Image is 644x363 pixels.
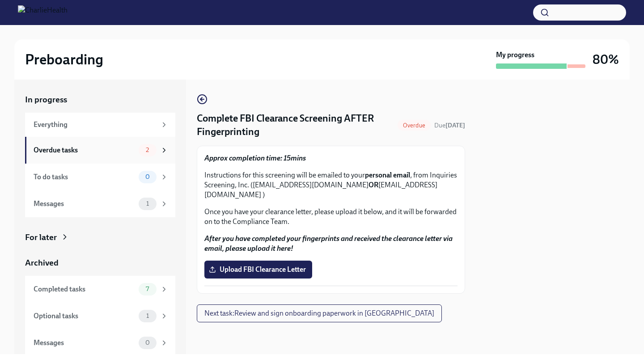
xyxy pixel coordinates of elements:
span: August 8th, 2025 09:00 [434,121,465,130]
div: For later [25,232,57,243]
div: Optional tasks [34,311,135,321]
strong: OR [369,181,378,189]
span: 1 [141,200,154,207]
h4: Complete FBI Clearance Screening AFTER Fingerprinting [197,112,394,139]
strong: My progress [496,50,534,60]
strong: After you have completed your fingerprints and received the clearance letter via email, please up... [204,234,453,253]
a: Completed tasks7 [25,276,175,303]
a: For later [25,232,175,243]
a: To do tasks0 [25,164,175,190]
div: Messages [34,199,135,209]
a: Everything [25,113,175,137]
p: Once you have your clearance letter, please upload it below, and it will be forwarded on to the C... [204,207,458,227]
span: 7 [140,286,154,292]
strong: [DATE] [445,122,465,129]
span: Overdue [398,122,431,129]
p: Instructions for this screening will be emailed to your , from Inquiries Screening, Inc. ([EMAIL_... [204,170,458,200]
span: Due [434,122,465,129]
span: 2 [140,147,154,153]
a: Messages0 [25,329,175,356]
span: Upload FBI Clearance Letter [211,265,306,274]
h2: Preboarding [25,51,103,68]
div: Overdue tasks [34,145,135,155]
a: In progress [25,94,175,106]
strong: Approx completion time: 15mins [204,154,306,162]
h3: 80% [593,51,619,68]
div: To do tasks [34,172,135,182]
label: Upload FBI Clearance Letter [204,261,312,279]
strong: personal email [365,171,410,179]
div: Completed tasks [34,284,135,294]
button: Next task:Review and sign onboarding paperwork in [GEOGRAPHIC_DATA] [197,304,442,322]
span: Next task : Review and sign onboarding paperwork in [GEOGRAPHIC_DATA] [204,309,434,318]
img: CharlieHealth [18,5,68,20]
a: Archived [25,257,175,269]
div: Everything [34,120,157,130]
a: Overdue tasks2 [25,137,175,164]
a: Messages1 [25,190,175,217]
span: 0 [140,339,155,346]
a: Optional tasks1 [25,303,175,329]
span: 0 [140,173,155,180]
div: Messages [34,338,135,348]
span: 1 [141,312,154,319]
